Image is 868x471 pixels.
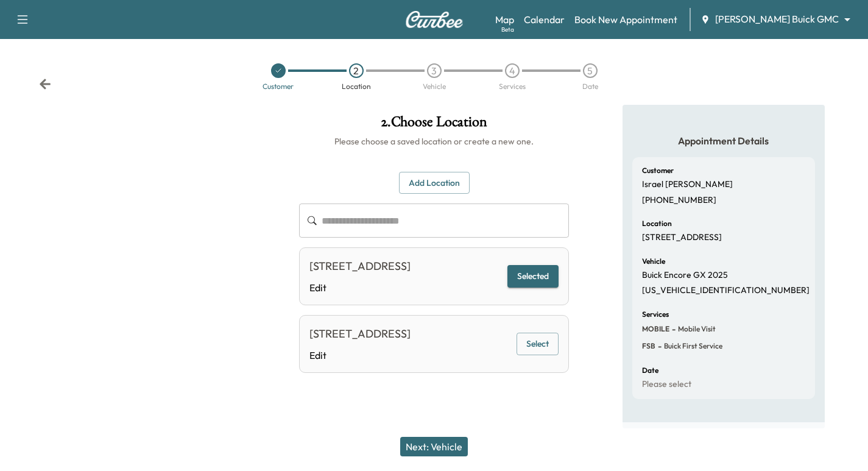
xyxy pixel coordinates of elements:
[499,83,526,90] div: Services
[427,63,442,78] div: 3
[349,63,364,78] div: 2
[423,83,446,90] div: Vehicle
[507,265,559,288] button: Selected
[642,258,665,265] h6: Vehicle
[642,379,691,390] p: Please select
[309,280,411,295] a: Edit
[574,12,677,27] a: Book New Appointment
[669,323,676,335] span: -
[309,348,411,363] a: Edit
[400,437,468,456] button: Next: Vehicle
[642,167,674,174] h6: Customer
[495,12,514,27] a: MapBeta
[642,232,722,243] p: [STREET_ADDRESS]
[662,341,722,351] span: Buick First Service
[501,25,514,34] div: Beta
[642,195,716,206] p: [PHONE_NUMBER]
[399,172,470,194] button: Add Location
[632,134,815,147] h5: Appointment Details
[309,258,411,275] div: [STREET_ADDRESS]
[642,179,733,190] p: Israel [PERSON_NAME]
[405,11,464,28] img: Curbee Logo
[642,324,669,334] span: MOBILE
[642,285,810,296] p: [US_VEHICLE_IDENTIFICATION_NUMBER]
[642,220,672,227] h6: Location
[642,311,669,318] h6: Services
[582,83,598,90] div: Date
[505,63,520,78] div: 4
[642,270,728,281] p: Buick Encore GX 2025
[642,341,655,351] span: FSB
[715,12,839,26] span: [PERSON_NAME] Buick GMC
[524,12,565,27] a: Calendar
[263,83,294,90] div: Customer
[309,325,411,342] div: [STREET_ADDRESS]
[676,324,716,334] span: Mobile Visit
[39,78,51,90] div: Back
[642,367,658,374] h6: Date
[655,340,662,352] span: -
[517,333,559,355] button: Select
[342,83,371,90] div: Location
[299,115,569,135] h1: 2 . Choose Location
[299,135,569,147] h6: Please choose a saved location or create a new one.
[583,63,598,78] div: 5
